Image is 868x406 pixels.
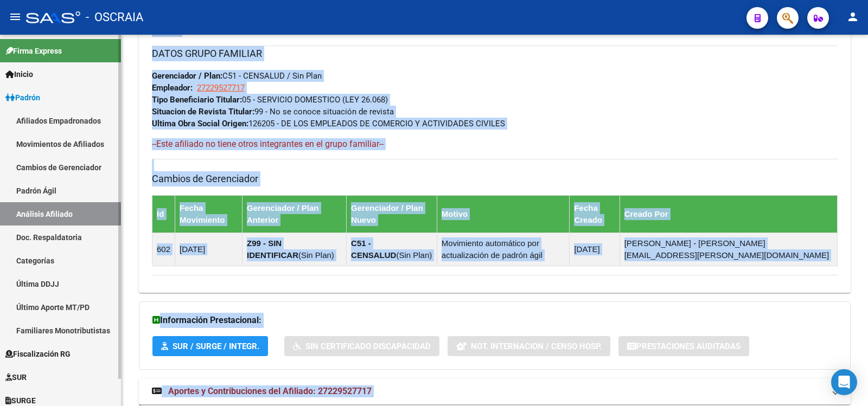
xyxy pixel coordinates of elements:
[301,250,331,260] span: Sin Plan
[242,195,346,233] th: Gerenciador / Plan Anterior
[570,195,620,233] th: Fecha Creado
[5,45,62,57] span: Firma Express
[152,107,254,117] strong: Situacion de Revista Titular:
[152,46,838,61] h3: DATOS GRUPO FAMILIAR
[347,195,437,233] th: Gerenciador / Plan Nuevo
[197,83,245,93] span: 27229527717
[5,92,40,104] span: Padrón
[152,171,838,186] h3: Cambios de Gerenciador
[152,71,222,81] strong: Gerenciador / Plan:
[152,107,394,117] span: 99 - No se conoce situación de revista
[247,239,298,260] strong: Z99 - SIN IDENTIFICAR
[152,26,180,36] span: 52
[831,369,857,395] div: Open Intercom Messenger
[347,233,437,266] td: ( )
[152,95,242,105] strong: Tipo Beneficiario Titular:
[9,10,22,23] mat-icon: menu
[175,195,242,233] th: Fecha Movimiento
[152,95,388,105] span: 05 - SERVICIO DOMESTICO (LEY 26.068)
[5,371,27,383] span: SUR
[152,119,248,128] strong: Ultima Obra Social Origen:
[152,313,837,328] h3: Información Prestacional:
[846,10,859,23] mat-icon: person
[242,233,346,266] td: ( )
[173,341,259,351] span: SUR / SURGE / INTEGR.
[448,336,610,356] button: Not. Internacion / Censo Hosp.
[471,341,602,351] span: Not. Internacion / Censo Hosp.
[152,119,505,128] span: 126205 - DE LOS EMPLEADOS DE COMERCIO Y ACTIVIDADES CIVILES
[86,5,143,29] span: - OSCRAIA
[618,336,749,356] button: Prestaciones Auditadas
[152,138,838,150] h4: --Este afiliado no tiene otros integrantes en el grupo familiar--
[437,195,570,233] th: Motivo
[168,386,372,396] span: Aportes y Contribuciones del Afiliado: 27229527717
[437,233,570,266] td: Movimiento automático por actualización de padrón ágil
[175,233,242,266] td: [DATE]
[620,233,837,266] td: [PERSON_NAME] - [PERSON_NAME][EMAIL_ADDRESS][PERSON_NAME][DOMAIN_NAME]
[570,233,620,266] td: [DATE]
[5,348,71,360] span: Fiscalización RG
[305,341,431,351] span: Sin Certificado Discapacidad
[351,239,396,260] strong: C51 - CENSALUD
[636,341,741,351] span: Prestaciones Auditadas
[620,195,837,233] th: Creado Por
[152,195,175,233] th: Id
[284,336,439,356] button: Sin Certificado Discapacidad
[152,83,193,93] strong: Empleador:
[5,68,33,80] span: Inicio
[152,233,175,266] td: 602
[152,26,171,36] strong: Edad:
[152,336,268,356] button: SUR / SURGE / INTEGR.
[399,250,429,260] span: Sin Plan
[139,378,851,404] mat-expansion-panel-header: Aportes y Contribuciones del Afiliado: 27229527717
[152,71,322,81] span: C51 - CENSALUD / Sin Plan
